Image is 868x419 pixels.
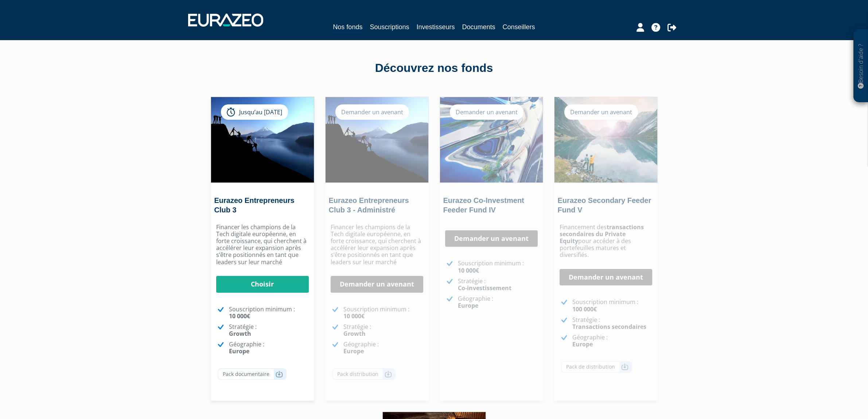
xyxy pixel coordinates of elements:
p: Financer les champions de la Tech digitale européenne, en forte croissance, qui cherchent à accél... [331,224,423,266]
p: Stratégie : [343,323,423,337]
img: Eurazeo Entrepreneurs Club 3 - Administré [326,97,428,182]
strong: Growth [343,330,366,338]
p: Souscription minimum : [458,260,538,274]
strong: transactions secondaires du Private Equity [560,223,644,245]
p: Financement des pour accéder à des portefeuilles matures et diversifiés. [560,224,652,259]
a: Conseillers [503,22,535,32]
a: Demander un avenant [331,276,423,293]
strong: Growth [229,330,251,338]
a: Demander un avenant [560,269,652,286]
img: 1732889491-logotype_eurazeo_blanc_rvb.png [188,14,263,27]
strong: Europe [572,340,593,348]
a: Eurazeo Entrepreneurs Club 3 [214,196,295,214]
p: Souscription minimum : [229,306,309,320]
img: Eurazeo Co-Investment Feeder Fund IV [440,97,543,182]
p: Géographie : [343,341,423,355]
a: Souscriptions [370,22,409,32]
div: Demander un avenant [335,104,409,120]
p: Financer les champions de la Tech digitale européenne, en forte croissance, qui cherchent à accél... [216,224,309,266]
a: Pack distribution [332,368,396,380]
a: Documents [462,22,495,32]
p: Géographie : [229,341,309,355]
p: Géographie : [458,295,538,309]
a: Eurazeo Entrepreneurs Club 3 - Administré [329,196,409,214]
a: Pack documentaire [218,368,287,380]
strong: 10 000€ [229,312,250,320]
p: Stratégie : [572,316,652,330]
a: Nos fonds [333,22,362,33]
div: Demander un avenant [564,104,638,120]
strong: Europe [343,347,364,355]
p: Stratégie : [229,323,309,337]
strong: 10 000€ [458,266,479,274]
p: Stratégie : [458,278,538,292]
a: Eurazeo Co-Investment Feeder Fund IV [443,196,524,214]
strong: 100 000€ [572,305,597,313]
strong: 10 000€ [343,312,365,320]
p: Besoin d'aide ? [857,33,865,99]
img: Eurazeo Entrepreneurs Club 3 [211,97,314,182]
div: Demander un avenant [450,104,523,120]
strong: Europe [229,347,249,355]
strong: Europe [458,301,478,310]
p: Géographie : [572,334,652,348]
a: Pack de distribution [561,361,632,373]
p: Souscription minimum : [343,306,423,320]
img: Eurazeo Secondary Feeder Fund V [554,97,657,182]
strong: Co-investissement [458,284,511,292]
div: Jusqu’au [DATE] [221,104,288,120]
a: Investisseurs [416,22,455,32]
div: Découvrez nos fonds [226,60,642,77]
strong: Transactions secondaires [572,323,646,331]
a: Demander un avenant [445,230,538,247]
a: Choisir [216,276,309,293]
p: Souscription minimum : [572,299,652,312]
a: Eurazeo Secondary Feeder Fund V [558,196,651,214]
